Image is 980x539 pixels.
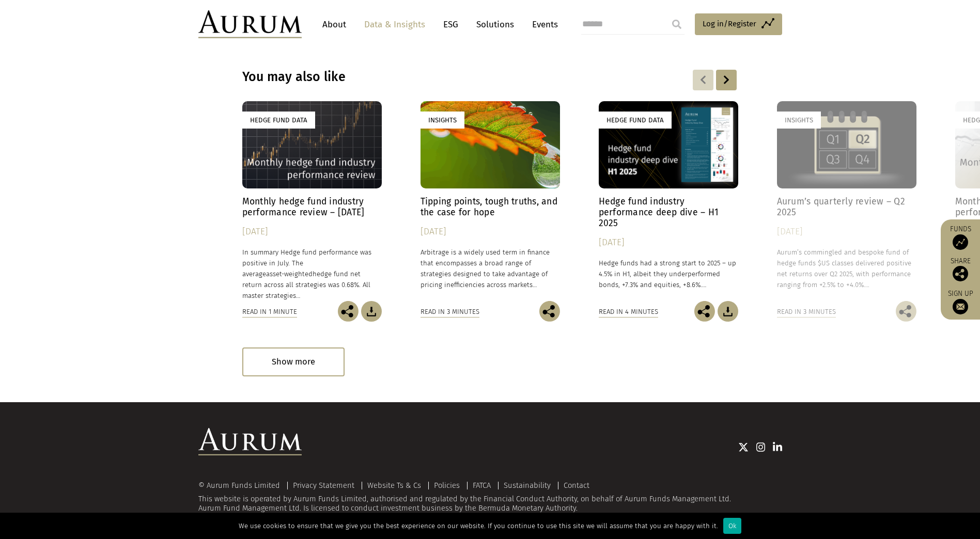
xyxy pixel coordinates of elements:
a: Data & Insights [359,15,430,34]
img: Instagram icon [756,442,766,452]
a: Contact [564,481,589,490]
div: [DATE] [242,225,382,239]
div: Read in 1 minute [242,306,297,318]
a: Policies [434,481,460,490]
img: Aurum Logo [198,428,302,456]
a: Hedge Fund Data Monthly hedge fund industry performance review – [DATE] [DATE] In summary Hedge f... [242,101,382,301]
a: FATCA [473,481,491,490]
div: Read in 3 minutes [777,306,836,318]
a: Sign up [946,289,975,314]
img: Linkedin icon [773,442,782,452]
img: Share this post [953,266,968,281]
h3: You may also like [242,69,605,85]
a: Sustainability [504,481,551,490]
img: Share this post [896,301,916,322]
a: Log in/Register [695,13,782,35]
img: Share this post [694,301,715,322]
a: Website Ts & Cs [367,481,421,490]
div: Share [946,258,975,281]
a: Events [527,15,558,34]
div: Show more [242,347,345,376]
p: Arbitrage is a widely used term in finance that encompasses a broad range of strategies designed ... [421,247,560,291]
div: Hedge Fund Data [242,112,315,129]
div: [DATE] [777,225,916,239]
div: [DATE] [421,225,560,239]
div: Insights [421,112,464,129]
h4: Tipping points, tough truths, and the case for hope [421,196,560,218]
img: Twitter icon [738,442,749,452]
a: ESG [438,15,463,34]
img: Aurum [198,10,302,38]
p: In summary Hedge fund performance was positive in July. The average hedge fund net return across ... [242,247,382,302]
a: Hedge Fund Data Hedge fund industry performance deep dive – H1 2025 [DATE] Hedge funds had a stro... [599,101,738,301]
h4: Hedge fund industry performance deep dive – H1 2025 [599,196,738,229]
input: Submit [666,14,687,35]
div: This website is operated by Aurum Funds Limited, authorised and regulated by the Financial Conduc... [198,481,782,513]
p: Hedge funds had a strong start to 2025 – up 4.5% in H1, albeit they underperformed bonds, +7.3% a... [599,258,738,290]
a: Solutions [471,15,519,34]
a: About [317,15,351,34]
div: Insights [777,112,821,129]
a: Funds [946,225,975,250]
h4: Monthly hedge fund industry performance review – [DATE] [242,196,382,218]
a: Insights Tipping points, tough truths, and the case for hope [DATE] Arbitrage is a widely used te... [421,101,560,301]
div: [DATE] [599,235,738,250]
p: Aurum’s commingled and bespoke fund of hedge funds $US classes delivered positive net returns ove... [777,247,916,291]
img: Download Article [361,301,382,322]
img: Share this post [539,301,560,322]
div: © Aurum Funds Limited [198,482,285,489]
img: Sign up to our newsletter [953,299,968,314]
a: Privacy Statement [293,481,354,490]
img: Access Funds [953,234,968,250]
div: Read in 3 minutes [421,306,479,318]
div: Hedge Fund Data [599,112,672,129]
img: Download Article [718,301,738,322]
span: Log in/Register [703,18,756,30]
div: Read in 4 minutes [599,306,658,318]
div: Ok [723,518,741,534]
span: asset-weighted [266,270,313,278]
h4: Aurum’s quarterly review – Q2 2025 [777,196,916,218]
img: Share this post [338,301,359,322]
